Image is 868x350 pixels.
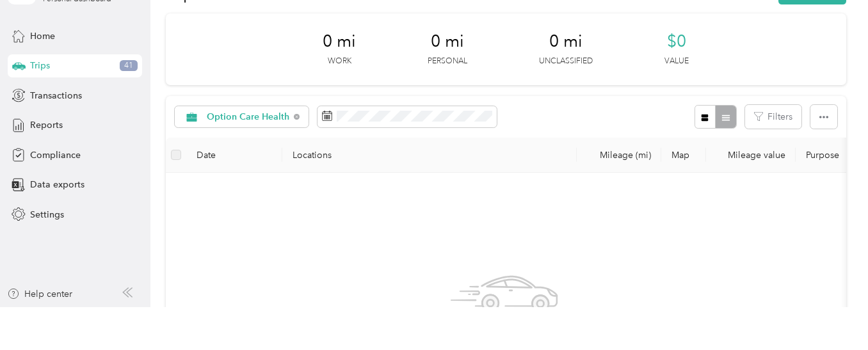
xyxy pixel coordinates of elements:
[323,31,356,52] span: 0 mi
[30,178,84,191] span: Data exports
[282,138,577,173] th: Locations
[30,29,55,43] span: Home
[30,59,50,72] span: Trips
[30,118,63,132] span: Reports
[661,138,706,173] th: Map
[577,138,661,173] th: Mileage (mi)
[30,148,81,162] span: Compliance
[328,56,351,67] p: Work
[549,31,583,52] span: 0 mi
[539,56,593,67] p: Unclassified
[207,113,290,122] span: Option Care Health
[186,138,282,173] th: Date
[7,287,72,301] button: Help center
[706,138,796,173] th: Mileage value
[120,60,138,72] span: 41
[431,31,464,52] span: 0 mi
[30,208,64,221] span: Settings
[664,56,689,67] p: Value
[667,31,686,52] span: $0
[745,105,801,129] button: Filters
[428,56,467,67] p: Personal
[796,278,868,350] iframe: Everlance-gr Chat Button Frame
[30,89,82,102] span: Transactions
